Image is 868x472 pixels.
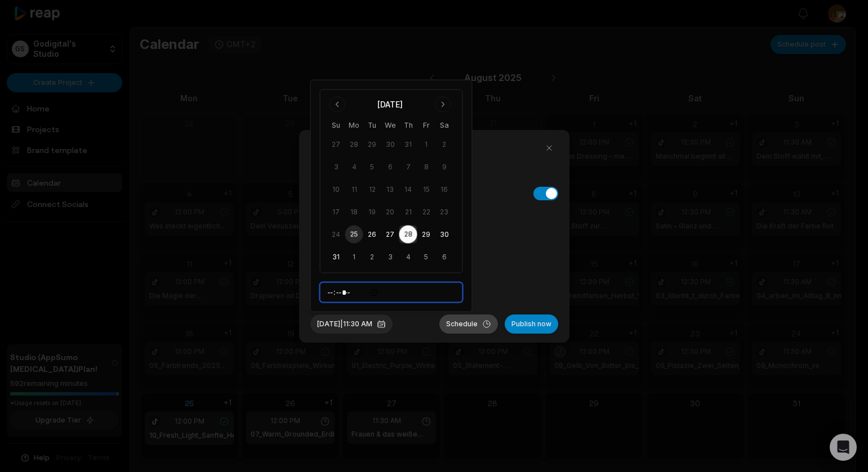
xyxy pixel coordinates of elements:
th: Tuesday [363,119,381,131]
button: Go to next month [435,97,451,113]
button: 4 [399,248,417,266]
button: 6 [435,248,453,266]
th: Thursday [399,119,417,131]
button: Go to previous month [330,97,345,113]
th: Saturday [435,119,453,131]
button: 29 [417,226,435,244]
th: Monday [345,119,363,131]
button: 25 [345,226,363,244]
div: [DATE] [377,99,403,110]
button: 5 [417,248,435,266]
button: 31 [327,248,345,266]
button: 1 [345,248,363,266]
th: Wednesday [381,119,399,131]
th: Sunday [327,119,345,131]
button: 27 [381,226,399,244]
button: 2 [363,248,381,266]
th: Friday [417,119,435,131]
button: Schedule [439,314,498,334]
button: [DATE]|11:30 AM [310,314,393,334]
button: 30 [435,226,453,244]
button: Publish now [505,314,558,334]
button: 26 [363,226,381,244]
button: 3 [381,248,399,266]
button: 28 [399,226,417,244]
